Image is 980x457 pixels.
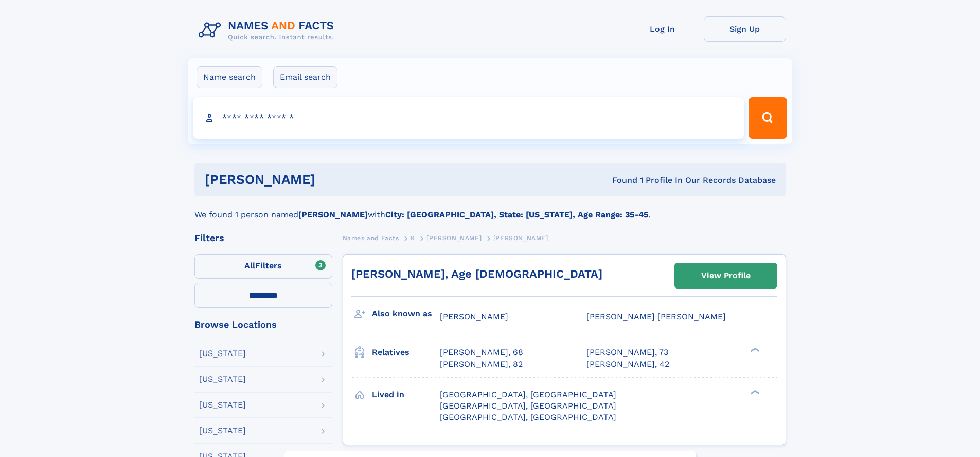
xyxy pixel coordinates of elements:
h3: Also known as [372,305,440,323]
div: [US_STATE] [199,401,246,409]
span: [GEOGRAPHIC_DATA], [GEOGRAPHIC_DATA] [440,390,616,399]
a: [PERSON_NAME], 42 [586,359,669,370]
a: View Profile [675,263,777,288]
h3: Lived in [372,386,440,403]
div: ❯ [748,388,760,395]
div: ❯ [748,347,760,353]
img: Logo Names and Facts [194,16,343,44]
b: [PERSON_NAME] [298,210,368,219]
div: We found 1 person named with . [194,196,786,221]
h3: Relatives [372,344,440,361]
div: Found 1 Profile In Our Records Database [464,175,776,186]
a: K [411,231,415,244]
div: Browse Locations [194,320,332,329]
div: [US_STATE] [199,349,246,358]
span: [PERSON_NAME] [PERSON_NAME] [586,312,726,321]
input: search input [193,97,744,139]
a: [PERSON_NAME] [426,231,482,244]
label: Name search [197,66,262,88]
span: [PERSON_NAME] [426,234,482,242]
span: [PERSON_NAME] [493,234,548,242]
h1: [PERSON_NAME] [205,173,464,186]
b: City: [GEOGRAPHIC_DATA], State: [US_STATE], Age Range: 35-45 [385,210,648,219]
div: [US_STATE] [199,427,246,435]
a: [PERSON_NAME], 82 [440,359,523,370]
label: Filters [194,254,332,279]
label: Email search [273,66,337,88]
span: All [244,261,255,270]
div: Filters [194,233,332,243]
span: [GEOGRAPHIC_DATA], [GEOGRAPHIC_DATA] [440,412,616,422]
a: Log In [621,16,704,42]
span: [PERSON_NAME] [440,312,508,321]
a: [PERSON_NAME], 73 [586,347,668,358]
a: Names and Facts [343,231,399,244]
div: View Profile [701,264,751,287]
a: [PERSON_NAME], Age [DEMOGRAPHIC_DATA] [351,267,602,280]
span: K [411,234,415,242]
div: [US_STATE] [199,375,246,383]
span: [GEOGRAPHIC_DATA], [GEOGRAPHIC_DATA] [440,401,616,411]
a: [PERSON_NAME], 68 [440,347,523,358]
a: Sign Up [704,16,786,42]
button: Search Button [749,97,787,139]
